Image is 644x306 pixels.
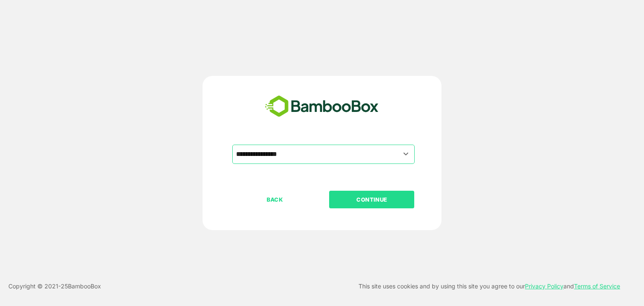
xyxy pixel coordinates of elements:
button: BACK [232,191,317,208]
button: CONTINUE [329,191,414,208]
p: BACK [233,195,317,204]
p: This site uses cookies and by using this site you agree to our and [358,281,620,291]
img: bamboobox [260,93,383,120]
a: Terms of Service [574,283,620,290]
p: CONTINUE [330,195,414,204]
button: Open [400,148,412,160]
a: Privacy Policy [525,283,563,290]
p: Copyright © 2021- 25 BambooBox [8,281,101,291]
